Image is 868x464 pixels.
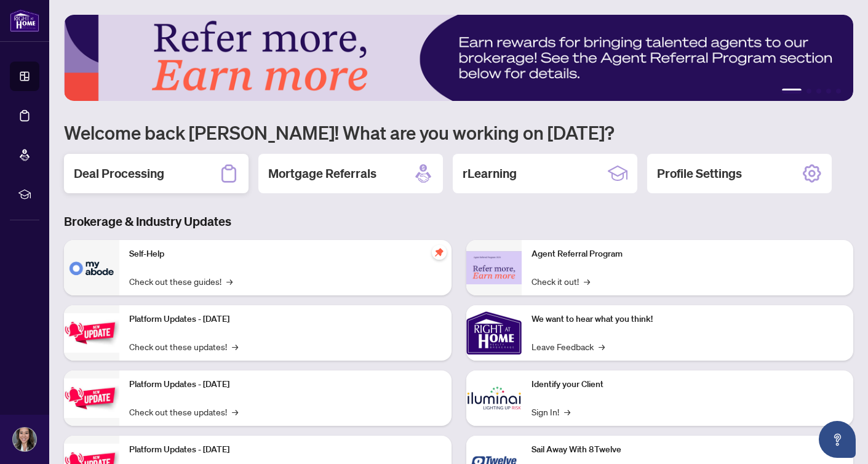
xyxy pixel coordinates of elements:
p: Platform Updates - [DATE] [129,313,442,326]
p: Platform Updates - [DATE] [129,443,442,457]
a: Leave Feedback→ [532,340,605,353]
a: Check it out!→ [532,274,590,288]
img: logo [10,9,39,32]
button: 4 [826,89,831,94]
span: pushpin [432,245,447,260]
a: Check out these updates!→ [129,340,238,353]
span: → [232,405,238,418]
span: → [226,274,233,288]
img: Profile Icon [13,428,36,451]
a: Check out these updates!→ [129,405,238,418]
span: → [584,274,590,288]
h2: rLearning [463,165,517,182]
p: Platform Updates - [DATE] [129,378,442,391]
p: Agent Referral Program [532,247,844,261]
p: Self-Help [129,247,442,261]
img: Platform Updates - July 21, 2025 [64,313,119,352]
button: 3 [816,89,821,94]
h2: Mortgage Referrals [268,165,376,182]
span: → [564,405,570,418]
span: → [599,340,605,353]
a: Check out these guides!→ [129,274,233,288]
h3: Brokerage & Industry Updates [64,213,853,230]
h1: Welcome back [PERSON_NAME]! What are you working on [DATE]? [64,121,853,144]
p: Identify your Client [532,378,844,391]
button: 2 [806,89,811,94]
h2: Profile Settings [657,165,742,182]
img: Identify your Client [466,370,522,426]
img: Slide 0 [64,15,853,101]
img: Agent Referral Program [466,251,522,285]
a: Sign In!→ [532,405,570,418]
p: Sail Away With 8Twelve [532,443,844,457]
p: We want to hear what you think! [532,313,844,326]
img: Platform Updates - July 8, 2025 [64,378,119,417]
button: 1 [782,89,802,94]
h2: Deal Processing [74,165,164,182]
img: We want to hear what you think! [466,305,522,361]
button: Open asap [819,421,856,458]
button: 5 [836,89,841,94]
span: → [232,340,238,353]
img: Self-Help [64,240,119,295]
